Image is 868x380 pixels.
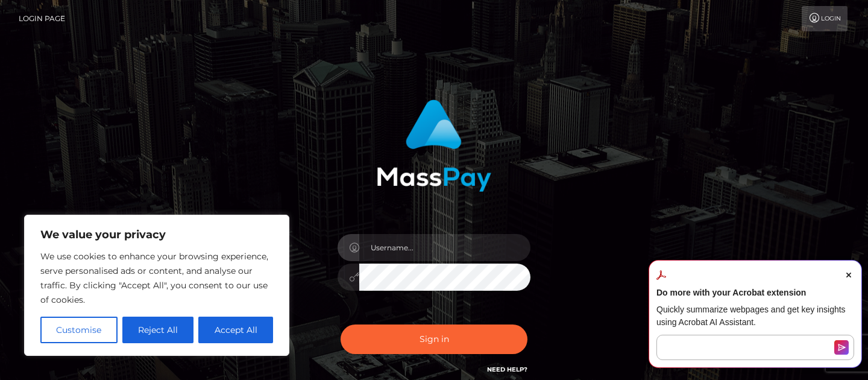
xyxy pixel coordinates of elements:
button: Accept All [198,317,273,343]
a: Login [802,6,848,31]
p: We use cookies to enhance your browsing experience, serve personalised ads or content, and analys... [40,249,273,307]
button: Customise [40,317,118,343]
div: We value your privacy [24,215,289,356]
a: Login Page [19,6,65,31]
p: We value your privacy [40,227,273,242]
a: Need Help? [487,366,527,373]
button: Sign in [341,325,527,354]
button: Reject All [122,317,194,343]
input: Username... [359,234,530,261]
img: MassPay Login [377,100,491,192]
